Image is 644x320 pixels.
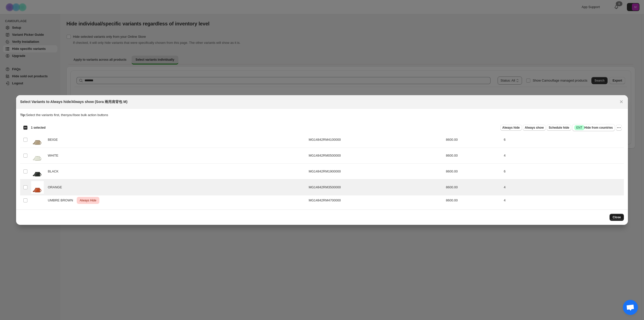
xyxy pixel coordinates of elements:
td: 6 [502,132,624,148]
td: MG14842RM4700000 [307,195,445,206]
td: 6 [502,164,624,180]
p: Select the variants first, then you'll see bulk action buttons [20,113,624,118]
h2: Select Variants to Always hide/Always show (Sora 兩用肩背包 M) [20,99,128,104]
button: Close [618,98,625,105]
button: Close [610,214,624,221]
td: 4 [502,180,624,195]
span: ORANGE [48,185,65,190]
td: MG14842RM4100000 [307,132,445,148]
span: BLACK [48,169,61,174]
span: WHITE [48,153,61,158]
span: Always hide [502,126,520,130]
button: Schedule hide [547,125,571,131]
strong: Tip: [20,113,26,117]
a: 打開聊天 [623,300,638,315]
span: UMBRE BROWN [48,198,76,203]
td: 4 [502,148,624,164]
span: Close [613,215,621,219]
button: More actions [616,125,622,131]
img: MG14842_RM05_color_01_dca7a350-4614-42df-92c0-01aac570bee1.webp [31,149,44,162]
button: Always hide [500,125,522,131]
td: 8600.00 [444,132,502,148]
span: ENT [576,126,582,130]
span: BEIGE [48,137,61,142]
img: MG14842_RM35_color_01_2fa0d11f-e31f-48c1-8e50-5147a1dc64b3.webp [31,181,44,194]
img: MG14842_RM19_color_01_5592a14a-685a-4cc1-a2bd-407bf418066a.webp [31,165,44,178]
span: Always Hide [79,197,97,203]
button: Always show [523,125,546,131]
td: 8600.00 [444,180,502,195]
td: MG14842RM1900000 [307,164,445,180]
td: 8600.00 [444,164,502,180]
button: SuccessENTHide from countries [572,124,615,131]
img: MG14842_RM41_color_01_55cf977e-89b4-4c40-9ed6-bd76e5fe6395.webp [31,133,44,146]
td: MG14842RM0500000 [307,148,445,164]
td: MG14842RM3500000 [307,180,445,195]
td: 4 [502,195,624,206]
td: 8600.00 [444,195,502,206]
span: Hide from countries [574,125,613,130]
td: 8600.00 [444,148,502,164]
span: Always show [525,126,544,130]
span: 1 selected [31,126,46,130]
span: Schedule hide [549,126,569,130]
